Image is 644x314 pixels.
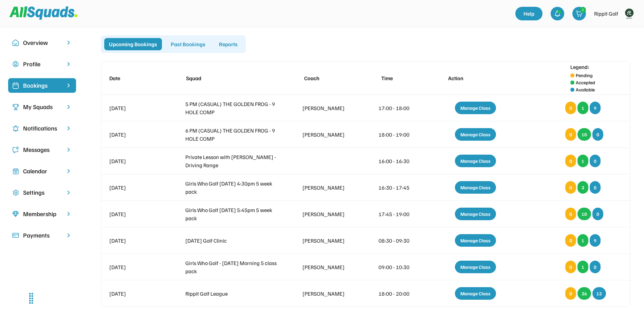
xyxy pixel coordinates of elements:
div: 0 [565,208,576,220]
div: Pending [576,72,593,79]
div: Manage Class [455,261,496,273]
div: Girls Who Golf [DATE] 4:30pm 5 week pack [185,179,278,196]
div: Action [448,74,510,82]
div: 0 [590,155,601,167]
div: [PERSON_NAME] [302,130,354,139]
div: 17:00 - 18:00 [379,104,420,112]
div: Past Bookings [166,38,210,50]
div: 36 [577,287,591,300]
img: chevron-right%20copy%203.svg [65,82,72,89]
div: [PERSON_NAME] [302,210,354,218]
img: Icon%20copy%2010.svg [12,39,19,46]
div: 0 [565,261,576,273]
div: Manage Class [455,102,496,114]
div: 09:00 - 10:30 [379,263,420,271]
div: 18:00 - 19:00 [379,130,420,139]
div: Notifications [23,124,61,133]
img: chevron-right.svg [65,168,72,174]
div: Calendar [23,167,61,176]
div: 1 [577,102,588,114]
div: 9 [590,234,601,247]
img: Icon%20copy%2016.svg [12,189,19,196]
div: Legend: [570,63,589,71]
img: Icon%20copy%204.svg [12,125,19,132]
div: 5 PM (CASUAL) THE GOLDEN FROG - 9 HOLE COMP [185,100,278,116]
div: Coach [304,74,355,82]
img: Rippitlogov2_green.png [622,7,636,20]
div: Membership [23,209,61,219]
div: 6 PM (CASUAL) THE GOLDEN FROG - 9 HOLE COMP [185,126,278,143]
div: [DATE] [109,184,161,192]
div: 1 [577,234,588,247]
div: Manage Class [455,181,496,194]
div: Rippit Golf [594,10,618,18]
img: bell-03%20%281%29.svg [554,10,561,17]
img: chevron-right.svg [65,39,72,46]
div: [PERSON_NAME] [302,104,354,112]
div: Manage Class [455,208,496,220]
div: 0 [592,208,603,220]
div: My Squads [23,102,61,111]
div: 0 [565,102,576,114]
img: chevron-right.svg [65,211,72,217]
div: [DATE] [109,157,161,165]
div: 0 [590,261,601,273]
div: [PERSON_NAME] [302,263,354,271]
div: 3 [577,181,588,194]
div: 08:30 - 09:30 [379,237,420,245]
div: 0 [590,181,601,194]
div: Date [109,74,161,82]
img: chevron-right.svg [65,125,72,132]
div: Accepted [576,79,595,86]
div: Manage Class [455,128,496,141]
div: Girls Who Golf [DATE] 5:45pm 5 week pack [185,206,278,222]
div: Manage Class [455,234,496,247]
div: Squad [186,74,278,82]
img: Squad%20Logo.svg [10,6,77,19]
div: 16:00 - 16:30 [379,157,420,165]
div: Settings [23,188,61,197]
div: Profile [23,59,61,69]
img: chevron-right.svg [65,146,72,153]
div: Messages [23,145,61,154]
img: user-circle.svg [12,61,19,68]
div: 1 [577,155,588,167]
img: shopping-cart-01%20%281%29.svg [576,10,583,17]
div: Girls Who Golf - [DATE] Morning 5 class pack [185,259,278,275]
div: Upcoming Bookings [104,38,162,50]
img: Icon%20%2819%29.svg [12,82,19,89]
div: 0 [565,287,576,300]
img: chevron-right.svg [65,104,72,110]
div: 10 [577,128,591,141]
div: [DATE] Golf Clinic [185,237,278,245]
div: 16:30 - 17:45 [379,184,420,192]
div: 12 [592,287,606,300]
div: 0 [565,155,576,167]
div: [PERSON_NAME] [302,237,354,245]
div: Manage Class [455,155,496,167]
div: Manage Class [455,287,496,300]
img: Icon%20copy%208.svg [12,211,19,217]
div: 0 [565,181,576,194]
div: 17:45 - 19:00 [379,210,420,218]
div: Bookings [23,81,61,90]
div: Time [381,74,422,82]
div: [DATE] [109,210,161,218]
div: Reports [214,38,242,50]
div: [DATE] [109,130,161,139]
div: 1 [577,261,588,273]
div: 0 [565,128,576,141]
div: 2 [580,7,586,12]
div: [PERSON_NAME] [302,290,354,298]
div: 0 [592,128,603,141]
div: 9 [590,102,601,114]
div: [DATE] [109,104,161,112]
img: chevron-right.svg [65,61,72,67]
img: chevron-right.svg [65,189,72,196]
div: 18:00 - 20:00 [379,290,420,298]
a: Help [515,7,542,20]
div: [PERSON_NAME] [302,184,354,192]
div: Rippit Golf League [185,290,278,298]
div: 0 [565,234,576,247]
div: Overview [23,38,61,47]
